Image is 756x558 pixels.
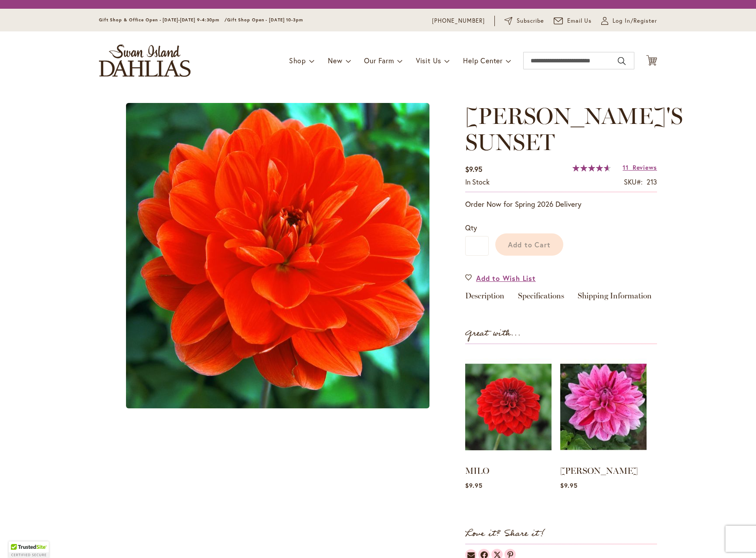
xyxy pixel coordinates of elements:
img: CHA CHING [560,353,647,461]
a: Add to Wish List [465,273,536,283]
a: Specifications [518,292,564,305]
a: 11 Reviews [623,163,657,171]
span: Shop [289,56,306,65]
span: Email Us [567,17,592,25]
span: Subscribe [517,17,544,25]
span: Add to Wish List [476,273,536,283]
button: Search [618,54,626,68]
span: Qty [465,223,477,232]
span: New [328,56,342,65]
span: 11 [623,163,628,171]
a: MILO [465,466,489,476]
span: Gift Shop & Office Open - [DATE]-[DATE] 9-4:30pm / [99,17,227,23]
div: Detailed Product Info [465,292,657,305]
a: Email Us [554,17,592,25]
img: main product photo [126,103,429,408]
div: 213 [647,177,657,187]
strong: SKU [624,177,643,186]
a: store logo [99,45,191,77]
span: Our Farm [364,56,394,65]
span: Gift Shop Open - [DATE] 10-3pm [227,17,303,23]
span: In stock [465,177,490,186]
iframe: Launch Accessibility Center [7,527,31,551]
a: Shipping Information [578,292,652,305]
span: Help Center [463,56,503,65]
a: Log In/Register [601,17,657,25]
a: Description [465,292,504,305]
div: 93% [572,164,611,171]
div: Availability [465,177,490,187]
span: $9.95 [560,481,578,490]
a: [PHONE_NUMBER] [432,17,485,25]
a: Subscribe [504,17,544,25]
span: $9.95 [465,164,482,174]
span: Visit Us [416,56,441,65]
span: $9.95 [465,481,483,490]
p: Order Now for Spring 2026 Delivery [465,199,657,209]
span: Log In/Register [613,17,657,25]
img: MILO [465,353,552,461]
span: Reviews [633,163,657,171]
strong: Great with... [465,326,521,341]
span: [PERSON_NAME]'S SUNSET [465,102,683,156]
strong: Love it? Share it! [465,527,545,541]
a: [PERSON_NAME] [560,466,638,476]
